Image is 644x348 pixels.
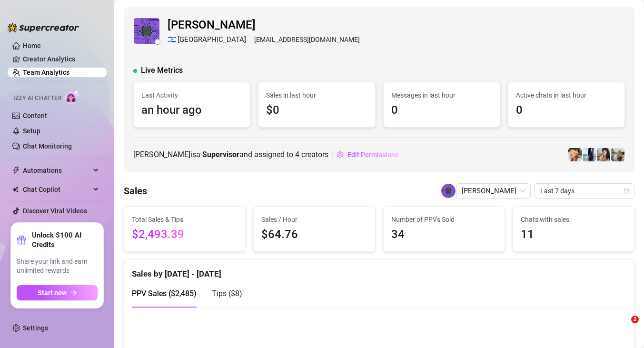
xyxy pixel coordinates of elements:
span: Chats with sales [521,214,626,225]
span: 0 [391,101,492,119]
button: Start nowarrow-right [17,285,98,300]
a: Creator Analytics [23,51,99,67]
b: Supervisor [202,150,239,159]
a: Chat Monitoring [23,142,72,150]
span: $2,493.39 [132,226,238,244]
span: Share your link and earn unlimited rewards [17,257,98,276]
img: logo-BBDzfeDw.svg [8,23,79,32]
span: 4 [295,150,299,159]
span: setting [337,151,344,158]
a: Content [23,112,47,119]
span: [GEOGRAPHIC_DATA] [178,34,246,46]
span: Ran Zlatkin [462,184,525,198]
img: Ran Zlatkin [441,184,456,198]
span: thunderbolt [12,167,20,174]
span: 34 [391,226,497,244]
div: [EMAIL_ADDRESS][DOMAIN_NAME] [168,34,360,46]
div: Sales by [DATE] - [DATE] [132,260,626,280]
img: Shalva [568,148,582,161]
iframe: Intercom live chat [612,316,634,338]
img: SivanSecret [611,148,624,161]
h4: Sales [124,184,147,198]
img: AI Chatter [65,90,80,104]
span: PPV Sales ( $2,485 ) [132,289,197,298]
span: Sales in last hour [266,90,367,100]
button: Edit Permissions [337,147,399,162]
img: Shalva_ruso_vip [583,148,596,161]
strong: Unlock $100 AI Credits [32,230,98,249]
span: Tips ( $8 ) [212,289,242,298]
img: Ran Zlatkin [134,18,159,44]
span: calendar [624,188,629,194]
a: Team Analytics [23,69,69,76]
a: Setup [23,127,40,135]
span: Automations [23,163,90,178]
span: Messages in last hour [391,90,492,100]
span: Total Sales & Tips [132,214,238,225]
a: Settings [23,324,48,332]
span: Start now [38,289,67,297]
span: Last 7 days [540,184,629,198]
span: Izzy AI Chatter [13,94,61,103]
span: 0 [516,101,617,119]
span: $64.76 [261,226,367,244]
span: 🇮🇱 [168,34,177,46]
span: Edit Permissions [347,151,398,159]
a: Home [23,42,41,50]
span: Number of PPVs Sold [391,214,497,225]
a: Discover Viral Videos [23,207,87,215]
span: [PERSON_NAME] is a and assigned to creators [133,149,328,160]
span: Active chats in last hour [516,90,617,100]
img: Chat Copilot [12,186,19,193]
span: Live Metrics [141,65,183,76]
span: [PERSON_NAME] [168,16,360,34]
span: an hour ago [141,101,242,119]
span: $0 [266,101,367,119]
span: Last Activity [141,90,242,100]
span: Chat Copilot [23,182,90,197]
span: arrow-right [70,289,77,296]
span: Sales / Hour [261,214,367,225]
span: 11 [521,226,626,244]
span: gift [17,235,26,245]
img: Babydanix [597,148,610,161]
span: 2 [631,316,639,323]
